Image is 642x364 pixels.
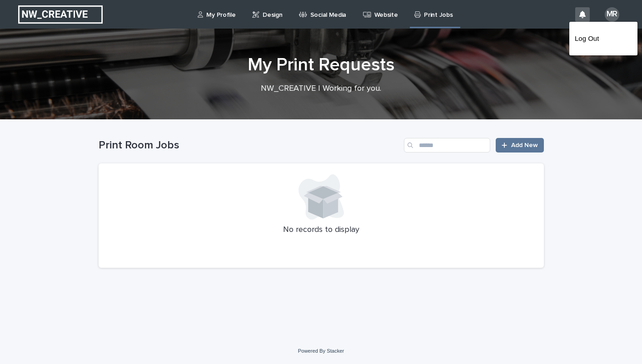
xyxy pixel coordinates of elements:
[575,31,632,46] a: Log Out
[139,84,503,94] p: NW_CREATIVE | Working for you.
[99,54,544,76] h1: My Print Requests
[404,138,490,152] input: Search
[99,139,401,152] h1: Print Room Jobs
[496,138,543,152] a: Add New
[298,348,344,354] a: Powered By Stacker
[109,225,533,235] p: No records to display
[511,142,538,148] span: Add New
